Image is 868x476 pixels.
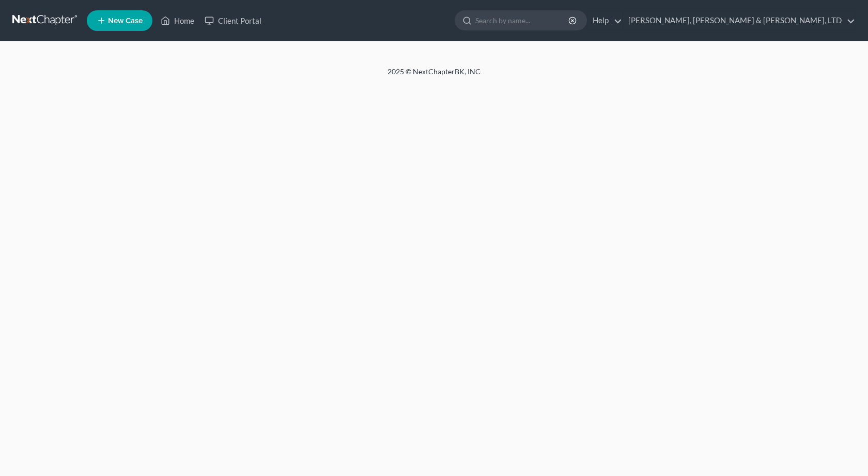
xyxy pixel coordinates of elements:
[139,67,729,85] div: 2025 © NextChapterBK, INC
[475,11,570,30] input: Search by name...
[156,11,199,30] a: Home
[587,11,622,30] a: Help
[199,11,267,30] a: Client Portal
[108,17,143,25] span: New Case
[623,11,855,30] a: [PERSON_NAME], [PERSON_NAME] & [PERSON_NAME], LTD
